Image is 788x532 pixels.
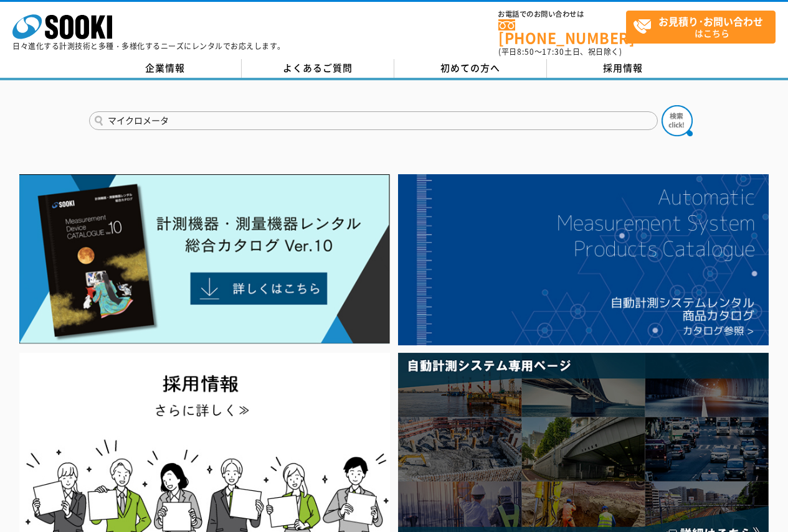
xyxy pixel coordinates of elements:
p: 日々進化する計測技術と多種・多様化するニーズにレンタルでお応えします。 [12,42,285,50]
a: 企業情報 [89,59,242,78]
img: btn_search.png [662,105,693,136]
a: [PHONE_NUMBER] [498,19,626,45]
strong: お見積り･お問い合わせ [658,14,763,29]
img: 自動計測システムカタログ [398,174,769,345]
span: はこちら [633,11,775,42]
a: 初めての方へ [394,59,547,78]
span: お電話でのお問い合わせは [498,11,626,18]
a: 採用情報 [547,59,700,78]
a: お見積り･お問い合わせはこちら [626,11,776,44]
span: 17:30 [542,46,564,57]
img: Catalog Ver10 [19,174,390,344]
span: (平日 ～ 土日、祝日除く) [498,46,622,57]
span: 8:50 [517,46,534,57]
a: よくあるご質問 [242,59,394,78]
input: 商品名、型式、NETIS番号を入力してください [89,111,658,130]
span: 初めての方へ [440,61,500,75]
